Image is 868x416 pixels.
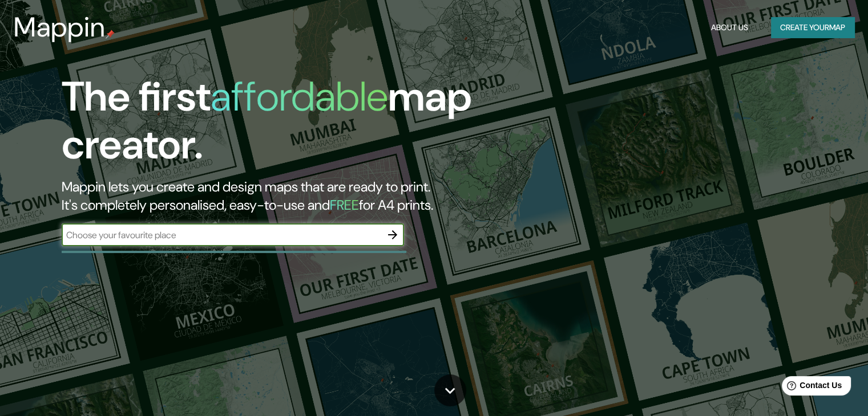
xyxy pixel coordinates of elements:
[62,229,381,242] input: Choose your favourite place
[14,11,106,43] h3: Mappin
[771,17,854,38] button: Create yourmap
[62,178,496,214] h2: Mappin lets you create and design maps that are ready to print. It's completely personalised, eas...
[62,73,496,178] h1: The first map creator.
[330,196,359,214] h5: FREE
[211,70,388,123] h1: affordable
[706,17,753,38] button: About Us
[106,30,115,39] img: mappin-pin
[766,372,855,403] iframe: Help widget launcher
